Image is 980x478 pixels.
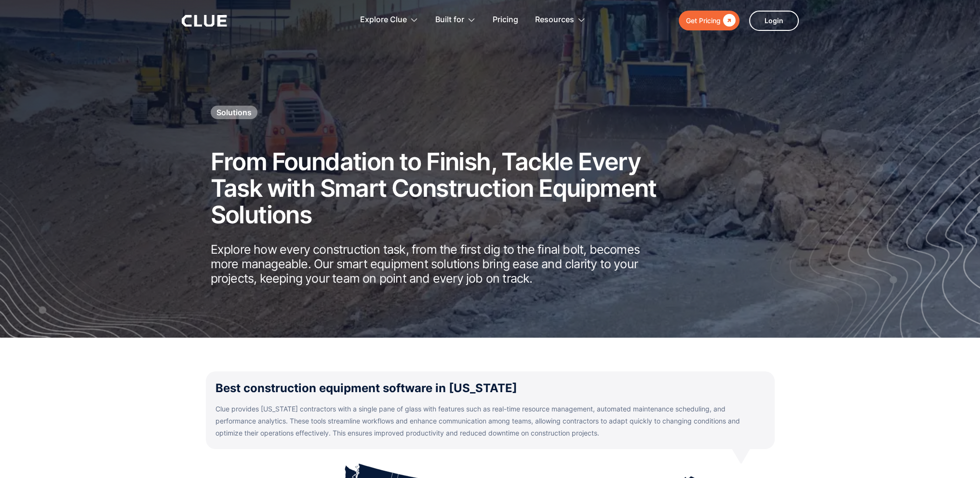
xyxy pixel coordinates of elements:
[216,107,252,118] h1: Solutions
[721,14,736,27] div: 
[215,403,765,439] p: Clue provides [US_STATE] contractors with a single pane of glass with features such as real-time ...
[215,381,765,396] h3: Best construction equipment software in [US_STATE]
[211,242,669,286] p: Explore how every construction task, from the first dig to the final bolt, becomes more manageabl...
[679,11,739,30] a: Get Pricing
[749,11,799,31] a: Login
[360,5,418,35] div: Explore Clue
[211,149,669,228] h2: From Foundation to Finish, Tackle Every Task with Smart Construction Equipment Solutions
[535,5,586,35] div: Resources
[767,52,980,338] img: Construction fleet management software
[360,5,407,35] div: Explore Clue
[435,5,476,35] div: Built for
[686,14,721,27] div: Get Pricing
[535,5,574,35] div: Resources
[435,5,464,35] div: Built for
[493,5,518,35] a: Pricing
